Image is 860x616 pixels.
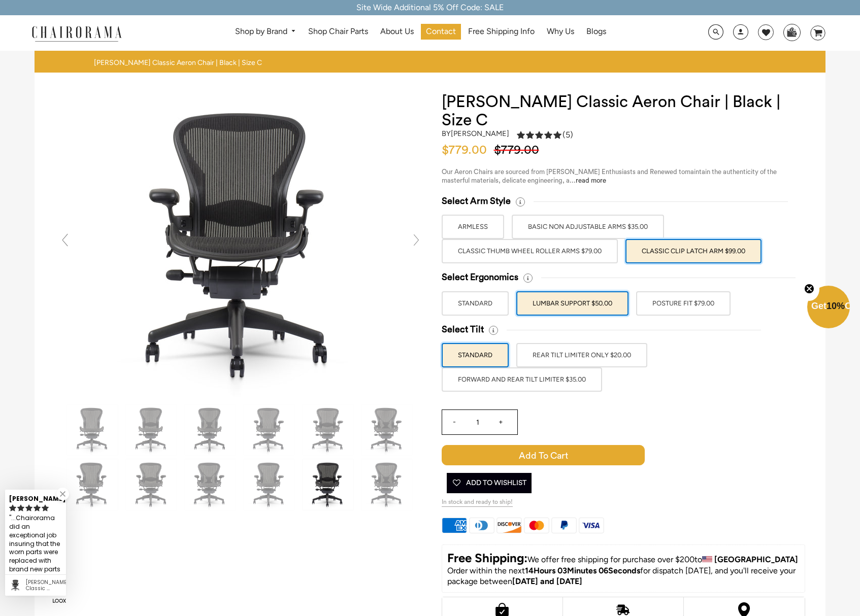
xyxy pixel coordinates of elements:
span: [PERSON_NAME] Classic Aeron Chair | Black | Size C [94,58,262,67]
span: Our Aeron Chairs are sourced from [PERSON_NAME] Enthusiasts and Renewed to [442,168,685,175]
a: Free Shipping Info [463,24,540,40]
span: Select Arm Style [442,195,511,207]
span: $779.00 [442,144,492,156]
img: Herman Miller Classic Aeron Chair | Black | Size C - chairorama [244,459,294,510]
button: Add To Wishlist [447,473,532,493]
input: + [489,410,513,434]
div: Get10%OffClose teaser [807,287,850,329]
img: Herman Miller Classic Aeron Chair | Black | Size C - chairorama [67,404,118,455]
nav: breadcrumbs [94,58,266,67]
label: Classic Thumb Wheel Roller Arms $79.00 [442,239,618,263]
label: REAR TILT LIMITER ONLY $20.00 [516,343,647,367]
strong: [DATE] and [DATE] [512,576,582,586]
a: [PERSON_NAME] [451,129,509,138]
span: 14Hours 03Minutes 06Seconds [525,566,640,575]
img: Herman Miller Classic Aeron Chair | Black | Size C - chairorama [303,404,353,455]
span: Shop Chair Parts [308,26,368,37]
img: Herman Miller Classic Aeron Chair | Black | Size C - chairorama [185,459,236,510]
span: Why Us [547,26,574,37]
span: We offer free shipping for purchase over $200 [527,555,694,564]
svg: rating icon full [9,504,16,511]
label: Classic Clip Latch Arm $99.00 [625,239,762,263]
a: Shop by Brand [230,24,302,40]
p: Order within the next for dispatch [DATE], and you'll receive your package between [447,566,800,587]
div: [PERSON_NAME] [9,491,62,503]
div: Herman Miller Classic Aeron Chair | Black | Size C [26,579,62,592]
img: Herman Miller Classic Aeron Chair | Black | Size C - chairorama [126,404,177,455]
p: to [447,550,800,566]
a: 5.0 rating (5 votes) [517,129,573,143]
button: Close teaser [799,278,819,301]
img: Herman Miller Classic Aeron Chair | Black | Size C - chairorama [361,459,412,510]
label: LUMBAR SUPPORT $50.00 [516,291,629,316]
div: 5.0 rating (5 votes) [517,129,573,140]
label: STANDARD [442,291,509,316]
input: - [442,410,467,434]
strong: Free Shipping: [447,551,527,565]
img: Herman Miller Classic Aeron Chair | Black | Size C - chairorama [361,404,412,455]
a: Shop Chair Parts [303,24,373,40]
label: FORWARD AND REAR TILT LIMITER $35.00 [442,367,602,392]
div: ...Chairorama did an exceptional job insuring that the worn parts were replaced with brand new pa... [9,513,62,592]
label: BASIC NON ADJUSTABLE ARMS $35.00 [512,215,664,239]
a: read more [576,177,606,184]
img: DSC_4246_96a1d336-41ac-4c84-8087-2c548a10ee74_grande.jpg [88,93,393,397]
img: chairorama [26,24,127,42]
img: Herman Miller Classic Aeron Chair | Black | Size C - chairorama [185,404,236,455]
a: Contact [421,24,461,40]
nav: DesktopNavigation [171,24,671,43]
span: Blogs [586,26,606,37]
span: $779.00 [494,144,544,156]
strong: [GEOGRAPHIC_DATA] [714,555,798,564]
a: Why Us [542,24,579,40]
span: Add To Wishlist [452,473,526,493]
img: Herman Miller Classic Aeron Chair | Black | Size C - chairorama [303,459,353,510]
img: Herman Miller Classic Aeron Chair | Black | Size C - chairorama [67,459,118,510]
label: POSTURE FIT $79.00 [636,291,731,316]
h2: by [442,129,509,138]
span: About Us [380,26,414,37]
span: Select Ergonomics [442,271,518,283]
svg: rating icon full [34,504,41,511]
button: Add to Cart [442,445,697,465]
span: Contact [426,26,456,37]
label: ARMLESS [442,215,504,239]
img: Herman Miller Classic Aeron Chair | Black | Size C - chairorama [126,459,177,510]
span: 10% [826,301,845,311]
a: Blogs [581,24,611,40]
img: Herman Miller Classic Aeron Chair | Black | Size C - chairorama [244,404,294,455]
svg: rating icon full [25,504,32,511]
a: About Us [375,24,419,40]
svg: rating icon full [42,504,49,511]
span: Get Off [811,301,858,311]
label: STANDARD [442,343,509,367]
span: Free Shipping Info [468,26,535,37]
span: Select Tilt [442,324,484,335]
svg: rating icon full [17,504,24,511]
span: In stock and ready to ship! [442,498,513,507]
span: Add to Cart [442,445,645,465]
img: WhatsApp_Image_2024-07-12_at_16.23.01.webp [784,24,800,40]
span: (5) [563,130,573,141]
h1: [PERSON_NAME] Classic Aeron Chair | Black | Size C [442,93,806,129]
